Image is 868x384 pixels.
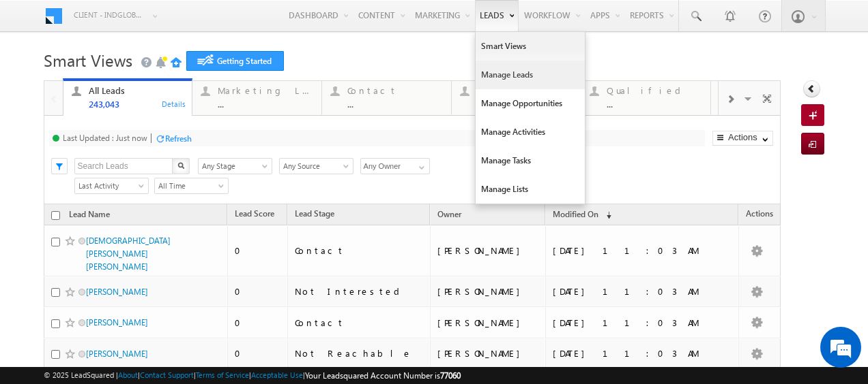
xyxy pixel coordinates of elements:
input: Search Leads [74,158,173,174]
div: ... [607,99,702,109]
a: Contact... [321,81,452,115]
div: 0 [235,347,281,359]
a: [PERSON_NAME] [86,287,148,297]
span: Owner [437,209,461,219]
input: Type to Search [360,158,430,174]
div: Marketing Leads [218,85,313,96]
a: Smart Views [476,32,585,61]
a: Terms of Service [196,370,249,379]
a: Manage Activities [476,118,585,146]
div: [PERSON_NAME] [437,347,539,359]
span: Client - indglobal1 (77060) [74,8,145,22]
span: Lead Stage [295,208,334,219]
div: 0 [235,285,281,298]
span: Any Stage [199,160,267,172]
a: [DEMOGRAPHIC_DATA][PERSON_NAME] [PERSON_NAME] [86,236,171,272]
div: Owner Filter [360,157,429,174]
div: [DATE] 11:03 AM [553,244,732,257]
div: Refresh [165,133,192,144]
div: [PERSON_NAME] [437,317,539,329]
a: Acceptable Use [251,370,303,379]
div: ... [218,99,313,109]
span: Your Leadsquared Account Number is [305,370,461,381]
a: All Time [154,178,229,194]
span: Lead Score [235,208,274,219]
span: Modified On [553,209,598,219]
a: Getting Started [186,51,284,71]
span: 77060 [440,370,461,381]
a: Qualified... [581,81,711,115]
a: Manage Tasks [476,146,585,175]
div: Lead Source Filter [279,157,353,174]
div: All Leads [89,85,184,96]
div: 243,043 [89,99,184,109]
a: Modified On (sorted descending) [546,206,618,224]
span: Actions [739,206,780,224]
a: [PERSON_NAME] [86,349,148,359]
div: Lead Stage Filter [198,157,272,174]
div: [PERSON_NAME] [437,285,539,298]
div: ... [347,99,443,109]
div: [PERSON_NAME] [437,244,539,257]
div: Contact [347,85,443,96]
span: All Time [155,180,224,192]
a: Any Stage [198,158,272,174]
a: Lead Score [228,206,281,224]
a: Any Source [279,158,353,174]
div: [DATE] 11:03 AM [553,285,732,298]
a: About [118,370,138,379]
div: Contact [295,244,424,257]
div: Last Updated : Just now [63,133,147,143]
a: Manage Lists [476,175,585,204]
div: Contact [295,317,424,329]
a: [PERSON_NAME] [86,317,148,327]
a: Last Activity [74,178,149,194]
input: Check all records [51,211,60,220]
button: Actions [712,131,773,146]
a: Manage Leads [476,61,585,89]
a: Contact Support [140,370,194,379]
div: Qualified [607,85,702,96]
a: Show All Items [411,159,429,172]
a: All Leads243,043Details [63,78,193,116]
div: 0 [235,317,281,329]
a: Manage Opportunities [476,89,585,118]
div: Not Interested [295,285,424,298]
span: Any Source [280,160,349,172]
span: (sorted descending) [601,210,611,221]
span: © 2025 LeadSquared | | | | | [44,369,461,382]
a: Marketing Leads... [192,81,322,115]
a: Lead Stage [288,206,341,224]
a: Lead Name [62,207,117,225]
span: Last Activity [75,180,144,192]
a: Prospect... [451,81,581,115]
div: [DATE] 11:03 AM [553,317,732,329]
span: Smart Views [44,49,132,71]
div: Details [161,97,187,110]
img: Search [177,162,184,169]
div: 0 [235,244,281,257]
div: Not Reachable [295,347,424,359]
div: [DATE] 11:03 AM [553,347,732,359]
